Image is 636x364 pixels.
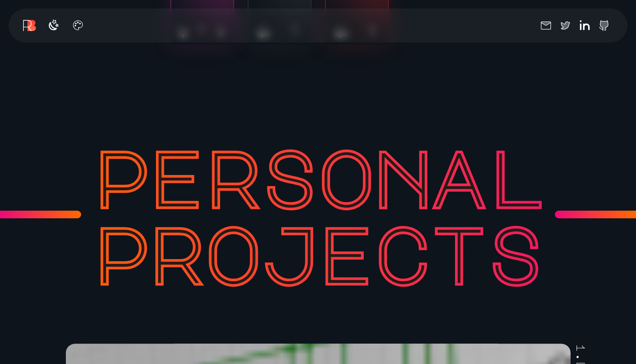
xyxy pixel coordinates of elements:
span: p [93,214,149,291]
span: e [149,138,205,214]
span: p [93,138,149,214]
span: a [431,138,487,214]
span: r [205,138,262,214]
span: o [318,138,375,214]
span: s [487,214,544,291]
span: r [149,214,205,291]
span: j [262,214,318,291]
span: o [205,214,262,291]
span: t [431,214,487,291]
span: l [487,138,544,214]
span: s [262,138,318,214]
span: e [318,214,375,291]
span: c [374,214,431,291]
span: n [374,138,431,214]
